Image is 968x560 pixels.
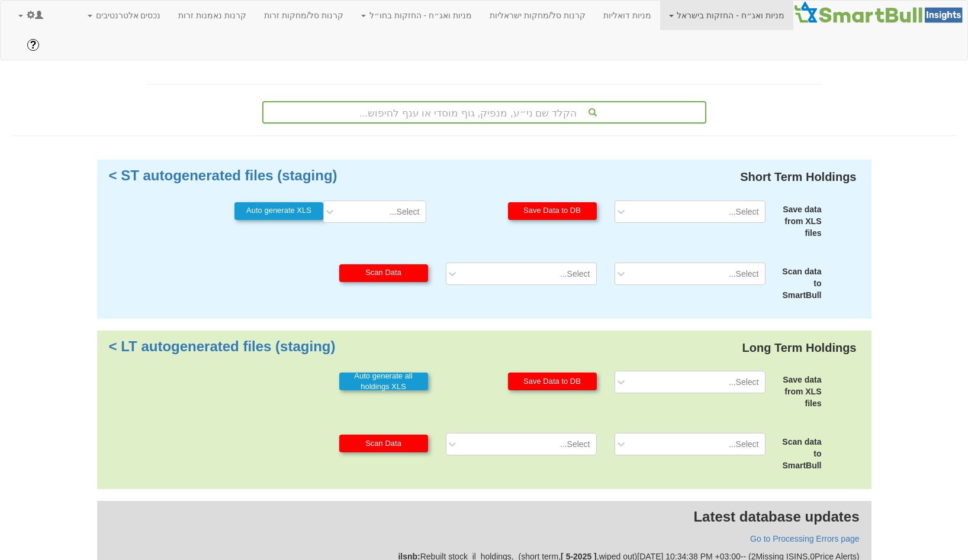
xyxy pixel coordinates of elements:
div: Scan data to SmartBull [774,266,822,301]
a: קרנות נאמנות זרות [169,1,255,30]
button: Save Data to DB [508,202,597,220]
div: Save data from XLS files [774,374,822,409]
button: Save Data to DB [508,373,597,390]
a: מניות ואג״ח - החזקות בחו״ל [352,1,481,30]
div: Select... [560,268,590,280]
div: Select... [729,376,759,388]
div: Long Term Holdings [739,336,860,360]
img: Smartbull [793,1,967,24]
p: Latest database updates [109,507,860,527]
button: Scan Data [339,264,428,282]
a: קרנות סל/מחקות זרות [255,1,352,30]
button: Auto generate XLS [234,202,323,220]
a: ? [18,30,48,60]
div: Select... [729,268,759,280]
div: הקלד שם ני״ע, מנפיק, גוף מוסדי או ענף לחיפוש... [263,102,705,122]
span: ? [30,39,37,51]
a: LT autogenerated files (staging) > [109,338,336,354]
button: Scan Data [339,435,428,452]
a: מניות דואליות [594,1,660,30]
a: מניות ואג״ח - החזקות בישראל [660,1,793,30]
a: Go to Processing Errors page [750,534,859,543]
div: Select... [390,206,420,218]
div: Scan data to SmartBull [774,436,822,471]
a: נכסים אלטרנטיבים [79,1,170,30]
div: Select... [729,438,759,450]
a: ST autogenerated files (staging) > [109,167,337,183]
div: Select... [729,206,759,218]
a: קרנות סל/מחקות ישראליות [481,1,594,30]
div: Save data from XLS files [774,203,822,239]
div: Select... [560,438,590,450]
div: Short Term Holdings [737,166,859,189]
button: Auto generate all holdings XLS [339,373,428,390]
